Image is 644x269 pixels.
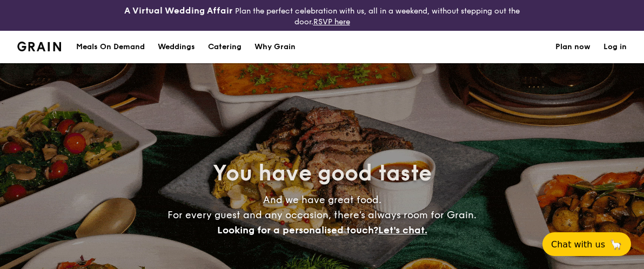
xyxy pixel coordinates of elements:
span: Chat with us [551,239,605,250]
div: Meals On Demand [76,31,145,63]
a: Logotype [17,42,61,51]
span: You have good taste [213,160,432,186]
a: Weddings [151,31,202,63]
div: Weddings [158,31,195,63]
a: Catering [202,31,248,63]
img: Grain [17,42,61,51]
button: Chat with us🦙 [542,232,631,256]
span: Let's chat. [378,224,427,236]
a: Plan now [555,31,591,63]
div: Plan the perfect celebration with us, all in a weekend, without stepping out the door. [108,4,537,26]
h4: A Virtual Wedding Affair [124,4,233,17]
span: And we have great food. For every guest and any occasion, there’s always room for Grain. [167,194,477,236]
a: Log in [603,31,627,63]
a: RSVP here [313,17,350,26]
span: Looking for a personalised touch? [217,224,378,236]
div: Why Grain [254,31,296,63]
a: Why Grain [248,31,302,63]
span: 🦙 [609,238,622,251]
a: Meals On Demand [70,31,151,63]
h1: Catering [208,31,242,63]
